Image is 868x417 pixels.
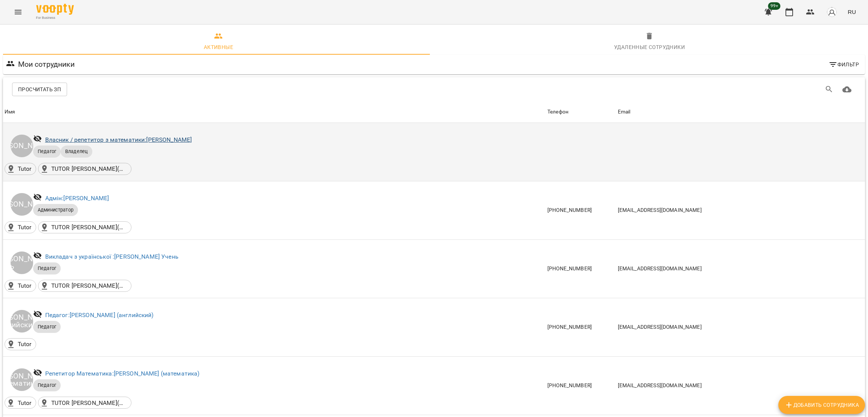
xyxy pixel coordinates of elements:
div: [PERSON_NAME] (математика) [11,368,33,391]
td: [PHONE_NUMBER] [546,357,616,415]
div: TUTOR Благоєва(вул. Сергія Подолинського, 31б, Дніпро, Дніпропетровська область, Україна, 49000) [38,397,131,409]
button: Поиск [820,80,838,98]
span: RU [848,8,856,16]
div: Sort [547,107,568,117]
span: Добавить сотрудника [784,400,859,409]
span: Фильтр [828,60,859,69]
button: Загрузить в CSV [838,80,856,98]
button: RU [845,5,859,19]
td: [EMAIL_ADDRESS][DOMAIN_NAME] [616,239,865,298]
div: Имя [5,107,15,117]
p: TUTOR [PERSON_NAME](вул. [PERSON_NAME][STREET_ADDRESS] [51,164,127,173]
td: [EMAIL_ADDRESS][DOMAIN_NAME] [616,181,865,239]
span: Телефон [547,107,615,117]
button: Menu [9,3,27,21]
div: Email [618,107,631,117]
td: [EMAIL_ADDRESS][DOMAIN_NAME] [616,357,865,415]
div: Tutor() [5,338,36,350]
a: Власник / репетитор з математики:[PERSON_NAME] [45,136,192,143]
p: TUTOR [PERSON_NAME](вул. [PERSON_NAME][STREET_ADDRESS] [51,281,127,290]
div: [PERSON_NAME] [11,193,33,216]
div: TUTOR Благоєва(вул. Сергія Подолинського, 31б, Дніпро, Дніпропетровська область, Україна, 49000) [38,280,131,292]
div: Удаленные cотрудники [614,43,685,52]
p: TUTOR [PERSON_NAME](вул. [PERSON_NAME][STREET_ADDRESS] [51,223,127,232]
span: Администратор [33,207,78,213]
div: Телефон [547,107,568,117]
span: Педагог [33,382,61,389]
p: TUTOR [PERSON_NAME](вул. [PERSON_NAME][STREET_ADDRESS] [51,399,127,408]
td: [PHONE_NUMBER] [546,239,616,298]
div: Активные [204,43,233,52]
a: Педагог:[PERSON_NAME] (английский) [45,311,154,319]
div: Tutor() [5,221,36,233]
a: Репетитор Математика:[PERSON_NAME] (математика) [45,370,200,377]
div: Tutor() [5,397,36,409]
div: TUTOR Благоєва(вул. Сергія Подолинського, 31б, Дніпро, Дніпропетровська область, Україна, 49000) [38,163,131,175]
div: Sort [618,107,631,117]
div: [PERSON_NAME] [11,135,33,157]
button: Фильтр [825,58,862,71]
img: Voopty Logo [36,4,74,15]
td: [PHONE_NUMBER] [546,298,616,357]
div: Sort [5,107,15,117]
span: 99+ [768,2,781,10]
button: Просчитать ЗП [12,83,67,96]
span: For Business [36,15,74,20]
span: Имя [5,107,544,117]
p: Tutor [18,281,32,290]
span: Email [618,107,863,117]
div: Tutor() [5,163,36,175]
span: Просчитать ЗП [18,85,61,94]
h6: Мои сотрудники [18,58,75,70]
div: [PERSON_NAME] (английский) [11,310,33,333]
p: Tutor [18,164,32,173]
span: Педагог [33,148,61,155]
div: Tutor() [5,280,36,292]
p: Tutor [18,223,32,232]
td: [PHONE_NUMBER] [546,181,616,239]
p: Tutor [18,340,32,349]
img: avatar_s.png [827,7,837,17]
button: Добавить сотрудника [778,396,865,414]
span: Владелец [61,148,92,155]
div: [PERSON_NAME] Учень [11,251,33,274]
a: Адмін:[PERSON_NAME] [45,195,109,202]
span: Педагог [33,323,61,330]
td: [EMAIL_ADDRESS][DOMAIN_NAME] [616,298,865,357]
span: Педагог [33,265,61,272]
p: Tutor [18,399,32,408]
a: Викладач з української :[PERSON_NAME] Учень [45,253,179,260]
div: Table Toolbar [3,77,865,101]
